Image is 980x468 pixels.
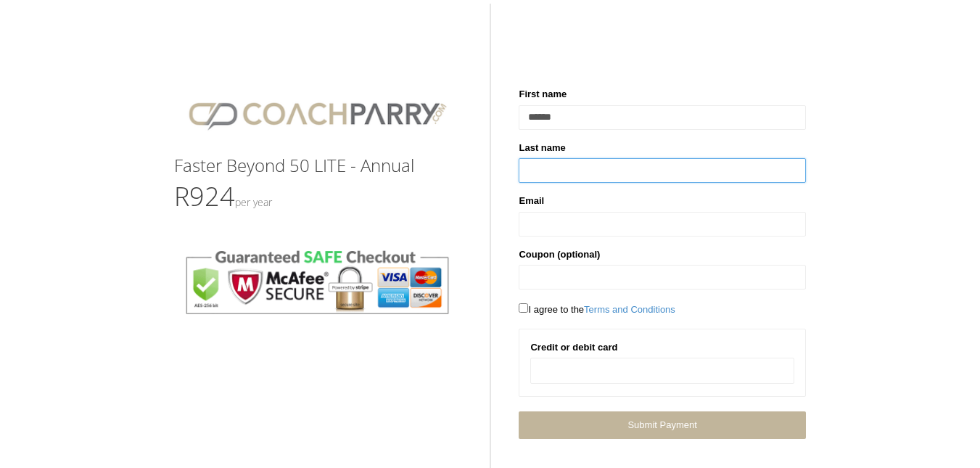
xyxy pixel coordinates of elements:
[519,87,567,102] label: First name
[519,247,600,262] label: Coupon (optional)
[584,304,675,315] a: Terms and Conditions
[235,195,272,209] small: Per Year
[519,411,805,438] a: Submit Payment
[519,304,675,315] span: I agree to the
[174,87,461,141] img: CPlogo.png
[174,156,461,175] h3: Faster Beyond 50 LITE - Annual
[174,178,272,214] span: R924
[540,365,784,377] iframe: Secure card payment input frame
[627,419,696,430] span: Submit Payment
[519,141,565,155] label: Last name
[530,340,617,355] label: Credit or debit card
[519,194,544,208] label: Email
